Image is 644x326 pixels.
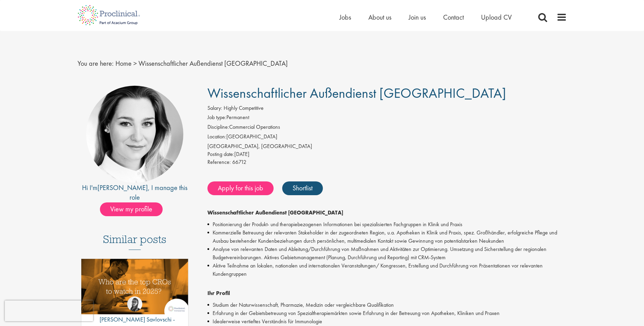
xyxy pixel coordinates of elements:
label: Location: [207,133,226,141]
span: View my profile [100,202,163,216]
img: Top 10 CROs 2025 | Proclinical [81,259,188,314]
h3: Similar posts [103,233,166,250]
li: Positionierung der Produkt- und therapiebezogenen Informationen bei spezialisierten Fachgruppen i... [207,220,567,229]
a: Shortlist [282,181,323,195]
span: Wissenschaftlicher Außendienst [GEOGRAPHIC_DATA] [139,59,288,68]
li: Commercial Operations [207,123,567,133]
label: Salary: [207,104,222,112]
li: Studium der Naturwissenschaft, Pharmazie, Medizin oder vergleichbare Qualifikation [207,301,567,309]
li: Permanent [207,114,567,123]
img: Theodora Savlovschi - Wicks [127,296,142,312]
li: Aktive Teilnahme an lokalen, nationalen und internationalen Veranstaltungen/ Kongressen, Erstellu... [207,262,567,278]
a: About us [368,13,391,22]
span: Posting date: [207,150,234,158]
a: Contact [443,13,464,22]
span: Highly Competitive [224,104,264,112]
div: Hi I'm , I manage this role [78,183,192,202]
strong: Ihr Profil [207,290,230,297]
strong: Wissenschaftlicher Außendienst [GEOGRAPHIC_DATA] [207,209,343,216]
li: [GEOGRAPHIC_DATA] [207,133,567,143]
img: imeage of recruiter Greta Prestel [86,86,183,183]
a: Jobs [339,13,351,22]
li: Analyse von relevanten Daten und Ableitung/Durchführung von Maßnahmen und Aktivitäten zur Optimie... [207,245,567,262]
a: breadcrumb link [115,59,132,68]
span: > [133,59,137,68]
span: You are here: [78,59,114,68]
li: Kommerzielle Betreuung der relevanten Stakeholder in der zugeordneten Region, u.a. Apotheken in K... [207,229,567,245]
a: View my profile [100,204,170,213]
div: [DATE] [207,150,567,158]
a: [PERSON_NAME] [98,183,148,192]
li: Erfahrung in der Gebietsbetreuung von Spezialtherapiemärkten sowie Erfahrung in der Betreuung von... [207,309,567,317]
label: Discipline: [207,123,229,131]
div: [GEOGRAPHIC_DATA], [GEOGRAPHIC_DATA] [207,143,567,150]
span: Wissenschaftlicher Außendienst [GEOGRAPHIC_DATA] [207,84,506,102]
label: Job type: [207,114,226,122]
a: Apply for this job [207,181,274,195]
label: Reference: [207,158,231,166]
li: Idealerweise vertieftes Verständnis für Immunologie [207,317,567,326]
a: Join us [409,13,426,22]
span: 66712 [232,158,246,166]
iframe: reCAPTCHA [5,301,93,321]
a: Upload CV [481,13,512,22]
a: Link to a post [81,259,188,320]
